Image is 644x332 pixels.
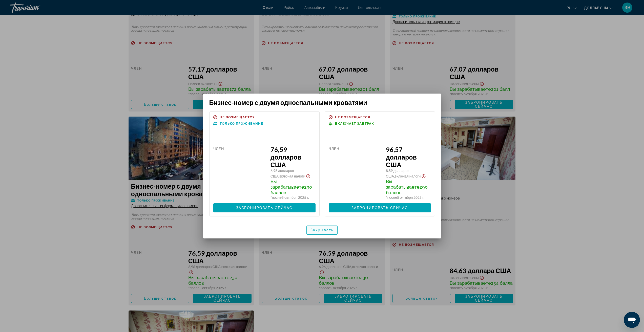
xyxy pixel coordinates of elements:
font: 6,96 долларов США, [271,168,294,178]
font: 230 баллов [271,184,312,195]
font: Член [213,147,224,151]
font: Забронировать сейчас [351,206,408,210]
font: Забронировать сейчас [236,206,293,210]
font: Вы зарабатываете [271,179,304,190]
font: Вы зарабатываете [386,179,420,190]
font: 5 октября 2025 г. [397,195,424,200]
font: Включает завтрак [335,122,374,125]
font: Закрывать [310,228,334,232]
button: Закрывать [306,226,338,235]
font: Не возмещается [220,115,255,119]
font: 96,57 долларов США [386,146,417,168]
iframe: Кнопка запуска окна обмена сообщениями [624,312,640,328]
font: 290 баллов [386,184,428,195]
button: Показать отказ от ответственности за налоги и сборы [305,173,311,179]
font: включая налоги [279,174,305,178]
font: Член [329,147,340,151]
font: 8,89 долларов США, [386,168,409,178]
font: Бизнес-номер с двумя односпальными кроватями [209,99,367,106]
button: Показать отказ от ответственности за налоги и сборы [421,173,427,179]
font: после [387,195,397,200]
button: Забронировать сейчас [329,203,431,212]
font: 5 октября 2025 г. [282,195,309,200]
font: Не возмещается [335,115,370,119]
font: Только проживание [220,122,263,125]
font: 76,59 долларов США [271,146,301,168]
font: после [272,195,282,200]
font: включая налоги [395,174,421,178]
button: Забронировать сейчас [213,203,316,212]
